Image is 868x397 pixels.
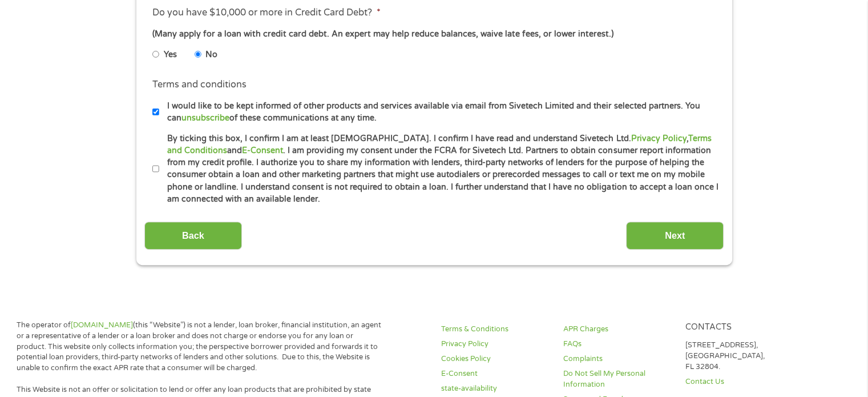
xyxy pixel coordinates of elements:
[685,376,793,387] a: Contact Us
[563,339,672,350] a: FAQs
[17,320,383,374] p: The operator of (this “Website”) is not a lender, loan broker, financial institution, an agent or...
[441,383,550,394] a: state-availability
[441,324,550,335] a: Terms & Conditions
[685,322,793,333] h4: Contacts
[205,49,217,61] label: No
[242,146,283,155] a: E-Consent
[563,354,672,364] a: Complaints
[71,320,133,330] a: [DOMAIN_NAME]
[159,133,719,206] label: By ticking this box, I confirm I am at least [DEMOGRAPHIC_DATA]. I confirm I have read and unders...
[152,7,380,19] label: Do you have $10,000 or more in Credit Card Debt?
[631,134,686,143] a: Privacy Policy
[626,222,724,250] input: Next
[152,28,715,41] div: (Many apply for a loan with credit card debt. An expert may help reduce balances, waive late fees...
[164,49,177,61] label: Yes
[685,340,793,372] p: [STREET_ADDRESS], [GEOGRAPHIC_DATA], FL 32804.
[563,324,672,335] a: APR Charges
[441,368,550,379] a: E-Consent
[563,368,672,390] a: Do Not Sell My Personal Information
[152,79,247,91] label: Terms and conditions
[167,134,711,155] a: Terms and Conditions
[181,113,229,123] a: unsubscribe
[144,222,242,250] input: Back
[441,354,550,364] a: Cookies Policy
[441,339,550,350] a: Privacy Policy
[159,100,719,125] label: I would like to be kept informed of other products and services available via email from Sivetech...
